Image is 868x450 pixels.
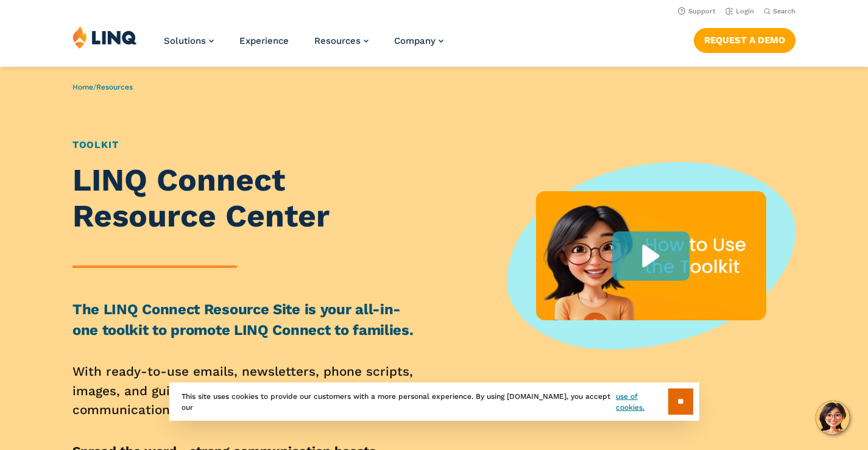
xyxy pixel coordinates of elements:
[72,301,414,339] strong: The LINQ Connect Resource Site is your all-in-one toolkit to promote LINQ Connect to families.
[764,7,796,16] button: Open Search Bar
[72,26,137,49] img: LINQ | K‑12 Software
[616,391,668,413] a: use of cookies.
[72,162,423,234] h1: LINQ Connect Resource Center
[169,382,699,421] div: This site uses cookies to provide our customers with a more personal experience. By using [DOMAIN...
[239,35,289,46] a: Experience
[164,35,206,46] span: Solutions
[96,83,133,91] a: Resources
[314,35,369,46] a: Resources
[72,83,93,91] a: Home
[72,139,119,150] a: Toolkit
[72,83,133,91] span: /
[694,26,796,52] nav: Button Navigation
[72,362,423,420] p: With ready-to-use emails, newsletters, phone scripts, images, and guides, it makes clear, consist...
[612,231,690,281] div: Play
[678,7,716,15] a: Support
[725,7,754,15] a: Login
[394,35,436,46] span: Company
[314,35,361,46] span: Resources
[394,35,443,46] a: Company
[816,401,850,435] button: Hello, have a question? Let’s chat.
[694,28,796,52] a: Request a Demo
[773,7,796,15] span: Search
[164,35,214,46] a: Solutions
[164,26,443,66] nav: Primary Navigation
